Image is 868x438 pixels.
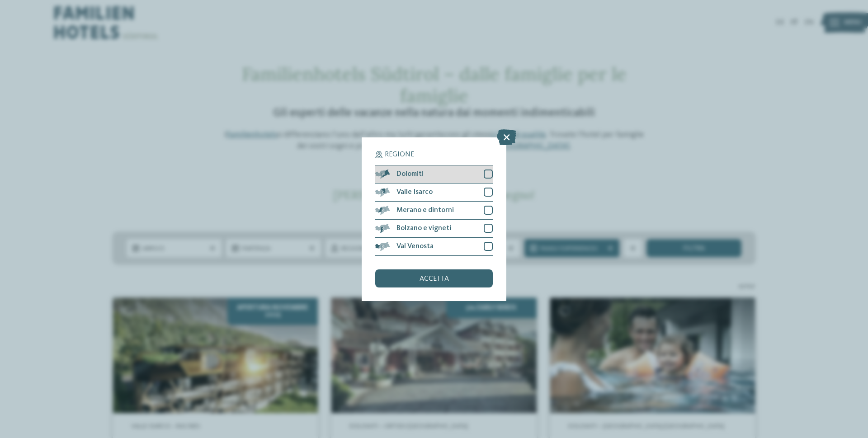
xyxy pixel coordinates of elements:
span: accetta [420,275,449,283]
span: Merano e dintorni [396,207,454,214]
span: Valle Isarco [396,188,433,196]
span: Dolomiti [396,170,424,178]
span: Val Venosta [396,243,434,250]
span: Bolzano e vigneti [396,225,451,232]
span: Regione [385,151,414,158]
